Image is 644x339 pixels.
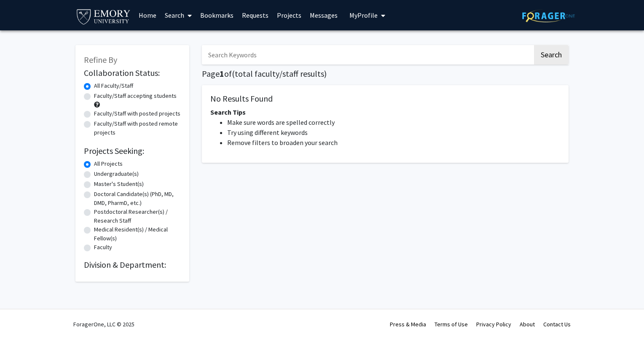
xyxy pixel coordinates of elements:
[84,54,117,65] span: Refine By
[273,0,306,30] a: Projects
[94,243,112,252] label: Faculty
[210,94,560,104] h5: No Results Found
[84,68,181,78] h2: Collaboration Status:
[227,127,560,137] li: Try using different keywords
[202,69,569,79] h1: Page of ( total faculty/staff results)
[94,190,181,207] label: Doctoral Candidate(s) (PhD, MD, DMD, PharmD, etc.)
[134,0,161,30] a: Home
[202,171,569,191] nav: Page navigation
[94,119,181,137] label: Faculty/Staff with posted remote projects
[520,320,535,328] a: About
[227,137,560,148] li: Remove filters to broaden your search
[534,45,569,65] button: Search
[94,91,177,100] label: Faculty/Staff accepting students
[94,169,139,178] label: Undergraduate(s)
[238,0,273,30] a: Requests
[390,320,426,328] a: Press & Media
[220,68,224,79] span: 1
[349,11,378,19] span: My Profile
[522,9,575,22] img: ForagerOne Logo
[210,108,246,116] span: Search Tips
[94,207,181,225] label: Postdoctoral Researcher(s) / Research Staff
[94,159,123,168] label: All Projects
[73,309,134,339] div: ForagerOne, LLC © 2025
[476,320,511,328] a: Privacy Policy
[94,225,181,243] label: Medical Resident(s) / Medical Fellow(s)
[84,260,181,270] h2: Division & Department:
[94,180,144,188] label: Master's Student(s)
[202,45,533,65] input: Search Keywords
[196,0,238,30] a: Bookmarks
[227,117,560,127] li: Make sure words are spelled correctly
[435,320,468,328] a: Terms of Use
[94,109,180,118] label: Faculty/Staff with posted projects
[543,320,571,328] a: Contact Us
[84,146,181,156] h2: Projects Seeking:
[306,0,342,30] a: Messages
[94,81,133,90] label: All Faculty/Staff
[75,7,131,26] img: Emory University Logo
[161,0,196,30] a: Search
